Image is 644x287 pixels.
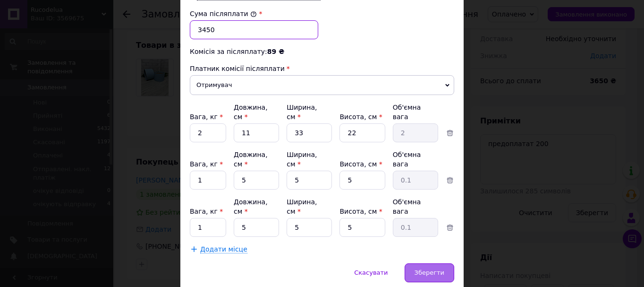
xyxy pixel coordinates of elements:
[287,151,317,168] label: Ширина, см
[287,198,317,215] label: Ширина, см
[393,197,438,216] div: Об'ємна вага
[339,208,382,215] label: Висота, см
[339,113,382,121] label: Висота, см
[393,150,438,169] div: Об'ємна вага
[339,160,382,168] label: Висота, см
[234,198,268,215] label: Довжина, см
[190,75,454,95] span: Отримувач
[354,269,388,276] span: Скасувати
[190,10,257,17] label: Сума післяплати
[415,269,444,276] span: Зберегти
[234,104,268,121] label: Довжина, см
[190,113,223,121] label: Вага, кг
[200,245,247,253] span: Додати місце
[267,48,284,55] span: 89 ₴
[190,47,454,56] div: Комісія за післяплату:
[190,208,223,215] label: Вага, кг
[393,103,438,122] div: Об'ємна вага
[234,151,268,168] label: Довжина, см
[287,104,317,121] label: Ширина, см
[190,160,223,168] label: Вага, кг
[190,65,285,72] span: Платник комісії післяплати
